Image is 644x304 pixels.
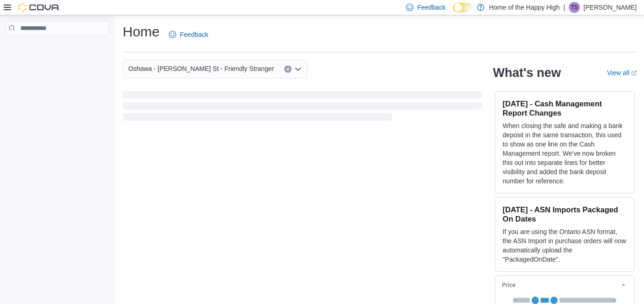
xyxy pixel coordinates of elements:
h3: [DATE] - ASN Imports Packaged On Dates [503,205,627,223]
button: Clear input [284,65,292,73]
p: Home of the Happy High [489,2,560,13]
span: Feedback [417,3,445,12]
nav: Complex example [6,37,109,59]
input: Dark Mode [453,3,472,12]
h3: [DATE] - Cash Management Report Changes [503,99,627,117]
p: If you are using the Ontario ASN format, the ASN Import in purchase orders will now automatically... [503,227,627,264]
div: Triniti Stone [569,2,580,13]
a: View allExternal link [607,69,637,76]
a: Feedback [165,25,212,44]
p: When closing the safe and making a bank deposit in the same transaction, this used to show as one... [503,121,627,186]
span: Loading [123,93,482,123]
button: Open list of options [294,65,302,73]
img: Cova [18,3,60,12]
svg: External link [631,70,637,76]
h1: Home [123,23,160,41]
span: Feedback [180,30,208,39]
span: TS [571,2,578,13]
span: Dark Mode [453,12,453,13]
p: | [563,2,565,13]
p: [PERSON_NAME] [584,2,637,13]
span: Oshawa - [PERSON_NAME] St - Friendly Stranger [128,63,274,74]
h2: What's new [493,65,561,80]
